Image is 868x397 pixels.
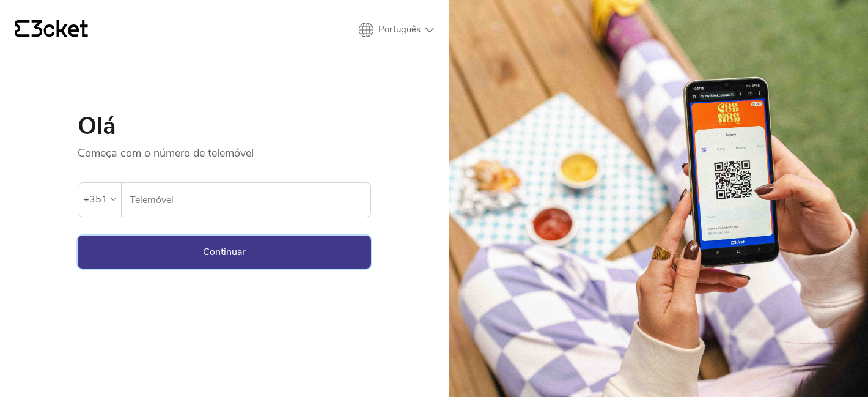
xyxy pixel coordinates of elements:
[15,20,29,37] g: {' '}
[78,138,371,160] p: Começa com o número de telemóvel
[122,183,370,217] label: Telemóvel
[129,183,370,217] input: Telemóvel
[83,190,108,209] div: +351
[78,114,371,138] h1: Olá
[15,20,88,40] a: {' '}
[78,236,371,269] button: Continuar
